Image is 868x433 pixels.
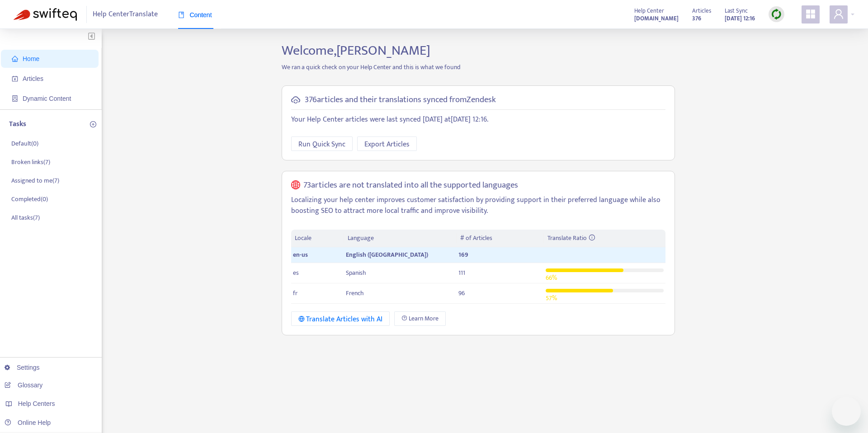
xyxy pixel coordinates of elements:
th: Language [344,230,456,247]
span: en-us [293,249,308,260]
p: Assigned to me ( 7 ) [11,176,59,185]
span: user [833,9,844,19]
span: Run Quick Sync [298,139,345,150]
span: 66 % [546,273,557,283]
a: Settings [5,364,40,371]
span: es [293,268,299,278]
span: French [346,288,364,298]
span: Help Center Translate [93,6,158,23]
span: English ([GEOGRAPHIC_DATA]) [346,249,428,260]
a: Learn More [394,311,446,326]
strong: 376 [692,14,701,24]
div: Translate Ratio [547,233,661,243]
button: Run Quick Sync [291,136,353,151]
span: plus-circle [90,121,96,127]
span: book [178,12,184,18]
p: Default ( 0 ) [11,139,38,148]
span: home [12,56,18,62]
span: appstore [805,9,816,19]
a: [DOMAIN_NAME] [634,13,679,24]
span: 169 [458,249,468,260]
span: container [12,95,18,102]
span: 57 % [546,293,557,303]
div: Translate Articles with AI [298,314,383,325]
a: Glossary [5,381,42,389]
img: sync.dc5367851b00ba804db3.png [771,9,782,20]
span: Articles [692,6,711,16]
span: Home [23,55,39,62]
span: 96 [458,288,465,298]
span: Last Sync [725,6,748,16]
strong: [DATE] 12:16 [725,14,755,24]
p: Tasks [9,119,26,130]
p: Your Help Center articles were last synced [DATE] at [DATE] 12:16 . [291,114,665,125]
span: account-book [12,75,18,82]
p: Localizing your help center improves customer satisfaction by providing support in their preferre... [291,195,665,216]
span: Export Articles [364,139,410,150]
button: Export Articles [357,136,417,151]
p: Completed ( 0 ) [11,194,48,204]
span: Learn More [409,314,439,324]
button: Translate Articles with AI [291,311,390,326]
iframe: Number of unread messages [844,395,863,404]
span: global [291,180,300,191]
span: Spanish [346,268,366,278]
a: Online Help [5,419,51,426]
h5: 73 articles are not translated into all the supported languages [303,180,518,191]
span: Dynamic Content [23,95,71,102]
span: 111 [458,268,465,278]
span: Articles [23,75,43,82]
span: Help Center [634,6,664,16]
span: cloud-sync [291,95,300,104]
th: # of Articles [457,230,544,247]
p: We ran a quick check on your Help Center and this is what we found [275,62,682,72]
span: Welcome, [PERSON_NAME] [282,39,430,62]
span: Help Centers [18,400,55,407]
img: Swifteq [14,8,77,21]
p: All tasks ( 7 ) [11,213,40,222]
span: fr [293,288,297,298]
p: Broken links ( 7 ) [11,157,50,167]
iframe: Button to launch messaging window, 1 unread message [832,397,861,426]
h5: 376 articles and their translations synced from Zendesk [305,95,496,105]
span: Content [178,11,212,19]
th: Locale [291,230,344,247]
